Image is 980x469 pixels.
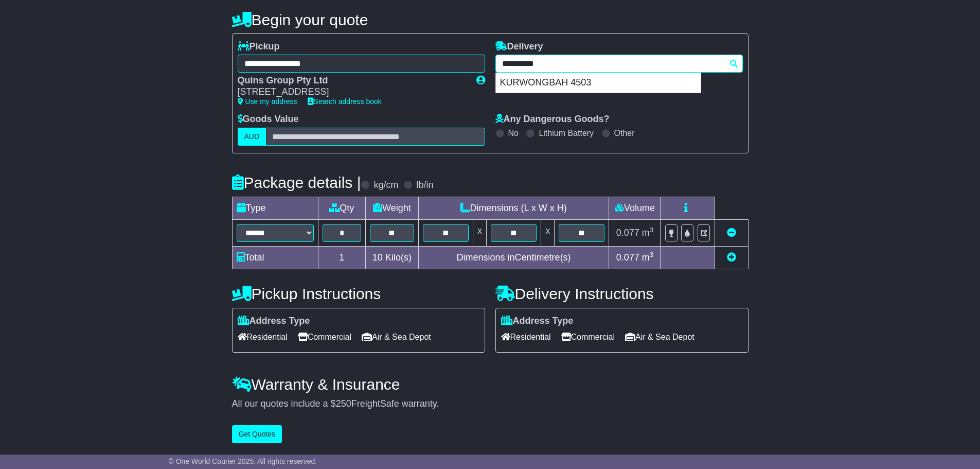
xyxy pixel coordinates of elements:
[366,246,419,269] td: Kilo(s)
[416,180,433,191] label: lb/in
[501,329,551,345] span: Residential
[501,316,574,327] label: Address Type
[318,246,366,269] td: 1
[616,252,639,263] span: 0.077
[727,252,736,263] a: Add new item
[366,197,419,219] td: Weight
[418,197,609,219] td: Dimensions (L x W x H)
[362,329,431,345] span: Air & Sea Depot
[238,75,466,86] div: Quins Group Pty Ltd
[616,228,639,238] span: 0.077
[496,73,701,93] div: KURWONGBAH 4503
[238,97,297,106] a: Use my address
[495,41,543,53] label: Delivery
[609,197,661,219] td: Volume
[418,246,609,269] td: Dimensions in Centimetre(s)
[473,219,486,246] td: x
[232,246,318,269] td: Total
[238,316,310,327] label: Address Type
[232,197,318,219] td: Type
[232,174,361,191] h4: Package details |
[650,251,654,258] sup: 3
[642,228,654,238] span: m
[232,376,749,393] h4: Warranty & Insurance
[318,197,366,219] td: Qty
[238,41,280,53] label: Pickup
[232,398,749,410] div: All our quotes include a $ FreightSafe warranty.
[308,97,382,106] a: Search address book
[238,114,299,125] label: Goods Value
[561,329,615,345] span: Commercial
[642,252,654,263] span: m
[495,114,610,125] label: Any Dangerous Goods?
[336,398,351,409] span: 250
[298,329,351,345] span: Commercial
[238,128,266,146] label: AUD
[372,252,383,263] span: 10
[541,219,555,246] td: x
[727,228,736,238] a: Remove this item
[539,128,594,138] label: Lithium Battery
[373,180,398,191] label: kg/cm
[614,128,635,138] label: Other
[508,128,519,138] label: No
[232,11,749,28] h4: Begin your quote
[169,457,317,465] span: © One World Courier 2025. All rights reserved.
[495,285,749,302] h4: Delivery Instructions
[625,329,694,345] span: Air & Sea Depot
[238,329,288,345] span: Residential
[232,425,282,443] button: Get Quotes
[650,226,654,234] sup: 3
[238,86,466,98] div: [STREET_ADDRESS]
[232,285,485,302] h4: Pickup Instructions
